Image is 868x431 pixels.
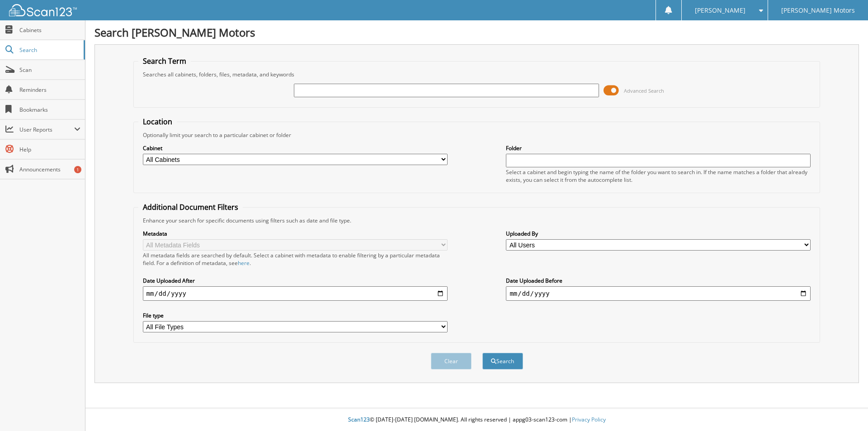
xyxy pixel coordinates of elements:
[9,4,77,16] img: scan123-logo-white.svg
[19,66,80,74] span: Scan
[138,117,177,127] legend: Location
[431,353,472,369] button: Clear
[19,146,80,153] span: Help
[19,26,80,34] span: Cabinets
[143,230,448,237] label: Metadata
[506,230,811,237] label: Uploaded By
[506,286,811,301] input: end
[143,277,448,284] label: Date Uploaded After
[94,25,859,40] h1: Search [PERSON_NAME] Motors
[19,126,74,133] span: User Reports
[19,166,80,173] span: Announcements
[143,144,448,152] label: Cabinet
[506,168,811,184] div: Select a cabinet and begin typing the name of the folder you want to search in. If the name match...
[138,217,816,224] div: Enhance your search for specific documents using filters such as date and file type.
[238,259,250,267] a: here
[695,8,745,13] span: [PERSON_NAME]
[143,312,448,319] label: File type
[138,131,816,139] div: Optionally limit your search to a particular cabinet or folder
[572,416,606,423] a: Privacy Policy
[624,87,664,94] span: Advanced Search
[348,416,370,423] span: Scan123
[781,8,855,13] span: [PERSON_NAME] Motors
[138,202,243,212] legend: Additional Document Filters
[19,46,79,54] span: Search
[138,71,816,78] div: Searches all cabinets, folders, files, metadata, and keywords
[506,277,811,284] label: Date Uploaded Before
[19,86,80,94] span: Reminders
[506,144,811,152] label: Folder
[143,286,448,301] input: start
[138,56,191,66] legend: Search Term
[74,166,81,173] div: 1
[143,251,448,267] div: All metadata fields are searched by default. Select a cabinet with metadata to enable filtering b...
[19,106,80,114] span: Bookmarks
[482,353,523,369] button: Search
[85,409,868,431] div: © [DATE]-[DATE] [DOMAIN_NAME]. All rights reserved | appg03-scan123-com |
